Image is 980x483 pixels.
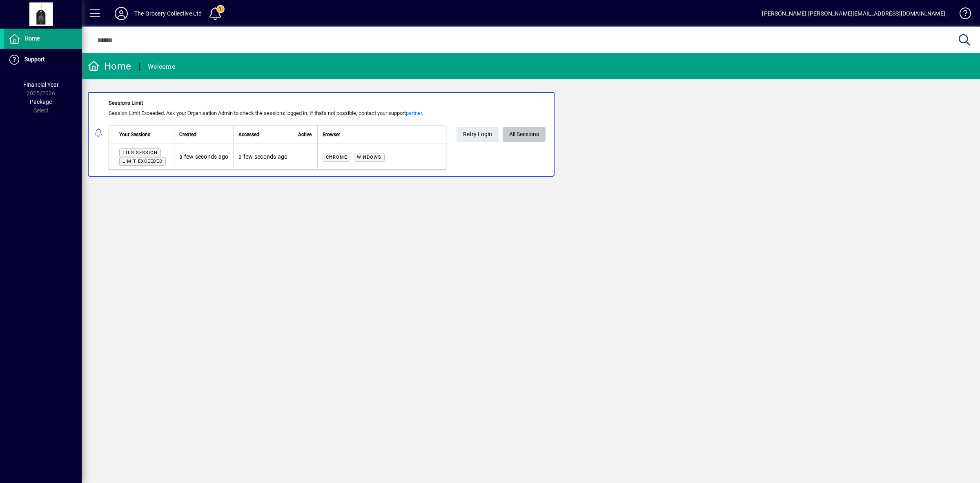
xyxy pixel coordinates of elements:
span: Accessed [238,130,259,139]
div: Session Limit Exceeded. Ask your Organisation Admin to check the sessions logged in. If that's no... [109,109,446,117]
a: All Sessions [503,127,546,142]
div: Home [88,60,131,73]
span: Chrome [326,155,347,160]
a: Support [4,49,82,70]
span: Financial Year [23,81,59,88]
span: Created [179,130,196,139]
span: All Sessions [509,128,539,141]
span: Retry Login [463,128,492,141]
div: [PERSON_NAME] [PERSON_NAME][EMAIL_ADDRESS][DOMAIN_NAME] [762,7,945,20]
span: Limit exceeded [122,159,163,164]
td: a few seconds ago [233,144,292,169]
app-alert-notification-menu-item: Sessions Limit [82,92,980,177]
span: Windows [357,155,381,160]
span: Package [30,99,52,105]
span: Support [24,56,45,63]
a: partner [406,110,422,116]
td: a few seconds ago [174,144,233,169]
button: Retry Login [457,127,499,142]
div: Welcome [148,60,175,73]
span: Your Sessions [119,130,150,139]
span: Active [298,130,312,139]
span: Browser [323,130,340,139]
button: Profile [108,6,134,21]
div: Sessions Limit [109,99,446,107]
span: This session [122,150,158,155]
span: Home [24,35,40,42]
div: The Grocery Collective Ltd [134,7,202,20]
a: Knowledge Base [953,2,970,28]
